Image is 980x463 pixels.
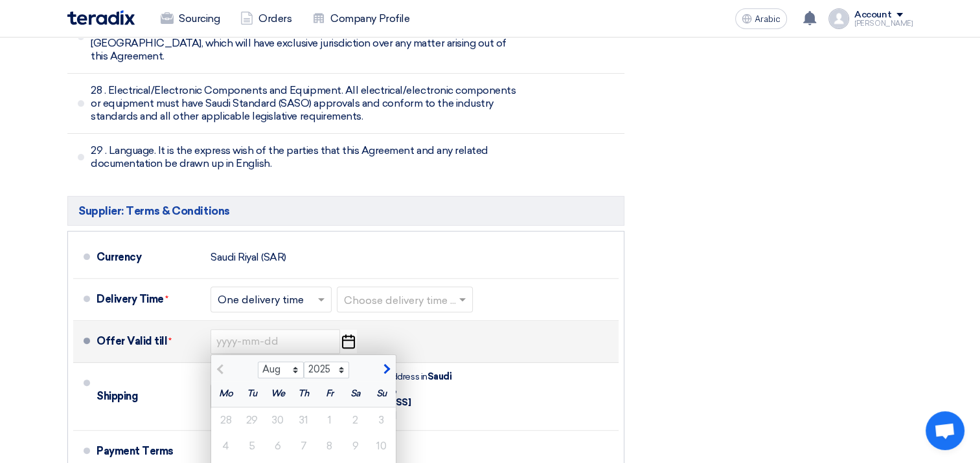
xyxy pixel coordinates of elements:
[67,196,624,226] h5: Supplier: Terms & Conditions
[755,15,781,24] span: Arabic
[91,84,517,123] span: 28 . Electrical/Electronic Components and Equipment. All electrical/electronic components or equi...
[828,8,849,29] img: profile_test.png
[239,381,265,407] div: Tu
[854,10,891,21] div: Account
[179,11,220,27] font: Sourcing
[213,381,239,407] div: Mo
[97,381,200,412] div: Shipping
[735,8,787,29] button: Arabic
[91,144,517,170] span: 29 . Language. It is the express wish of the parties that this Agreement and any related document...
[213,433,239,459] div: 4
[291,433,317,459] div: 7
[97,293,164,306] font: Delivery Time
[265,407,291,433] div: 30
[291,407,317,433] div: 31
[265,433,291,459] div: 6
[330,11,409,27] font: Company Profile
[150,5,230,33] a: Sourcing
[926,411,964,450] a: Open chat
[239,407,265,433] div: 29
[291,381,317,407] div: Th
[230,5,302,33] a: Orders
[343,433,369,459] div: 9
[97,242,200,273] div: Currency
[97,335,167,348] font: Offer Valid till
[258,11,291,27] font: Orders
[369,407,394,433] div: 3
[67,10,135,25] img: Teradix logo
[343,407,369,433] div: 2
[213,407,239,433] div: 28
[317,407,343,433] div: 1
[343,381,369,407] div: Sa
[369,433,394,459] div: 10
[317,433,343,459] div: 8
[369,381,394,407] div: Su
[211,245,286,270] div: Saudi Riyal (SAR)
[317,381,343,407] div: Fr
[239,433,265,459] div: 5
[854,20,913,27] div: [PERSON_NAME]
[211,329,340,354] input: yyyy-mm-dd
[265,381,291,407] div: We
